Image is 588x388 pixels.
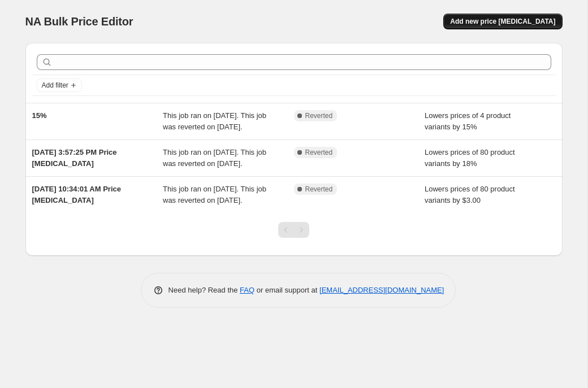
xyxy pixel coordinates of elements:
[163,148,266,168] span: This job ran on [DATE]. This job was reverted on [DATE].
[443,14,562,29] button: Add new price [MEDICAL_DATA]
[425,185,515,204] span: Lowers prices of 80 product variants by $3.00
[240,286,254,294] a: FAQ
[319,286,444,294] a: [EMAIL_ADDRESS][DOMAIN_NAME]
[163,185,266,204] span: This job ran on [DATE]. This job was reverted on [DATE].
[32,148,117,168] span: [DATE] 3:57:25 PM Price [MEDICAL_DATA]
[37,79,82,92] button: Add filter
[168,286,240,294] span: Need help? Read the
[278,222,309,238] nav: Pagination
[32,111,47,120] span: 15%
[305,111,333,120] span: Reverted
[163,111,266,131] span: This job ran on [DATE]. This job was reverted on [DATE].
[254,286,319,294] span: or email support at
[450,17,555,26] span: Add new price [MEDICAL_DATA]
[305,185,333,194] span: Reverted
[425,148,515,168] span: Lowers prices of 80 product variants by 18%
[32,185,122,204] span: [DATE] 10:34:01 AM Price [MEDICAL_DATA]
[42,81,68,90] span: Add filter
[305,148,333,157] span: Reverted
[25,15,133,28] span: NA Bulk Price Editor
[425,111,511,131] span: Lowers prices of 4 product variants by 15%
